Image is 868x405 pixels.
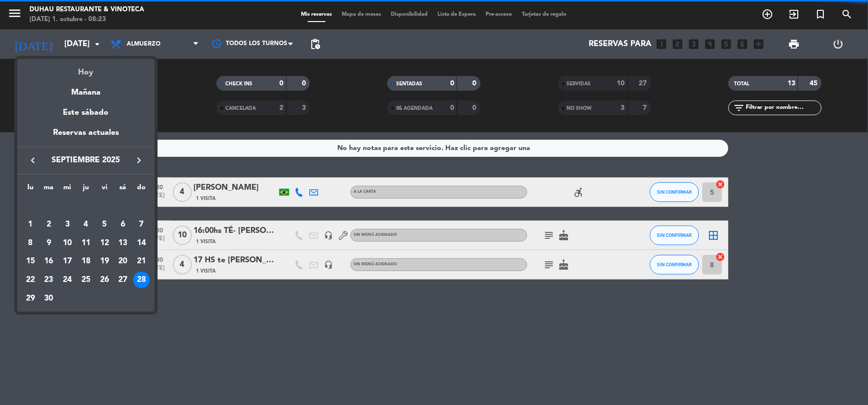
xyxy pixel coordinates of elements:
[114,234,133,253] td: 13 de septiembre de 2025
[96,235,113,252] div: 12
[40,271,58,289] td: 23 de septiembre de 2025
[42,154,130,167] span: septiembre 2025
[22,253,39,270] div: 15
[132,215,151,234] td: 7 de septiembre de 2025
[78,216,94,233] div: 4
[114,216,131,233] div: 6
[132,271,151,289] td: 28 de septiembre de 2025
[78,235,94,252] div: 11
[114,252,133,271] td: 20 de septiembre de 2025
[59,235,76,252] div: 10
[40,289,58,308] td: 30 de septiembre de 2025
[114,235,131,252] div: 13
[133,235,150,252] div: 14
[40,234,58,253] td: 9 de septiembre de 2025
[59,253,76,270] div: 17
[59,272,76,288] div: 24
[96,253,113,270] div: 19
[17,99,155,127] div: Este sábado
[58,271,77,289] td: 24 de septiembre de 2025
[114,272,131,288] div: 27
[133,272,150,288] div: 28
[41,235,57,252] div: 9
[41,290,57,307] div: 30
[17,59,155,79] div: Hoy
[41,216,57,233] div: 2
[96,272,113,288] div: 26
[21,215,40,234] td: 1 de septiembre de 2025
[132,182,151,197] th: domingo
[114,271,133,289] td: 27 de septiembre de 2025
[114,215,133,234] td: 6 de septiembre de 2025
[130,154,148,167] button: keyboard_arrow_right
[58,252,77,271] td: 17 de septiembre de 2025
[78,272,94,288] div: 25
[21,271,40,289] td: 22 de septiembre de 2025
[22,216,39,233] div: 1
[133,154,145,166] i: keyboard_arrow_right
[40,182,58,197] th: martes
[59,216,76,233] div: 3
[114,253,131,270] div: 20
[95,215,114,234] td: 5 de septiembre de 2025
[95,182,114,197] th: viernes
[22,235,39,252] div: 8
[95,271,114,289] td: 26 de septiembre de 2025
[40,215,58,234] td: 2 de septiembre de 2025
[114,182,133,197] th: sábado
[133,253,150,270] div: 21
[17,79,155,99] div: Mañana
[77,234,95,253] td: 11 de septiembre de 2025
[21,197,151,215] td: SEP.
[21,182,40,197] th: lunes
[27,154,39,166] i: keyboard_arrow_left
[22,272,39,288] div: 22
[78,253,94,270] div: 18
[95,252,114,271] td: 19 de septiembre de 2025
[132,234,151,253] td: 14 de septiembre de 2025
[40,252,58,271] td: 16 de septiembre de 2025
[132,252,151,271] td: 21 de septiembre de 2025
[96,216,113,233] div: 5
[21,289,40,308] td: 29 de septiembre de 2025
[77,252,95,271] td: 18 de septiembre de 2025
[77,271,95,289] td: 25 de septiembre de 2025
[17,127,155,147] div: Reservas actuales
[95,234,114,253] td: 12 de septiembre de 2025
[77,182,95,197] th: jueves
[21,234,40,253] td: 8 de septiembre de 2025
[58,234,77,253] td: 10 de septiembre de 2025
[133,216,150,233] div: 7
[24,154,42,167] button: keyboard_arrow_left
[21,252,40,271] td: 15 de septiembre de 2025
[58,215,77,234] td: 3 de septiembre de 2025
[22,290,39,307] div: 29
[41,253,57,270] div: 16
[58,182,77,197] th: miércoles
[41,272,57,288] div: 23
[77,215,95,234] td: 4 de septiembre de 2025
